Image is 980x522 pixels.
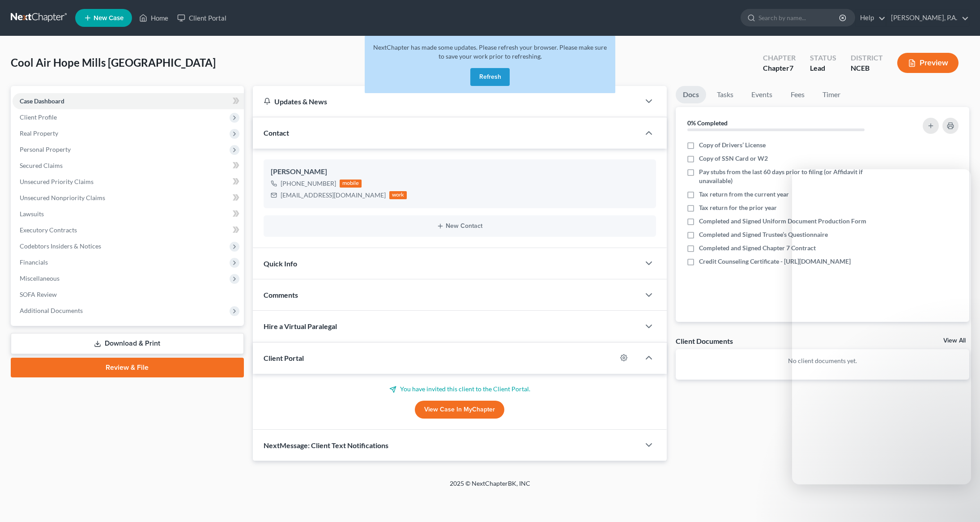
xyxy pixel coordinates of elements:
span: Copy of SSN Card or W2 [699,154,768,163]
div: Client Documents [676,336,733,346]
div: [EMAIL_ADDRESS][DOMAIN_NAME] [281,191,386,200]
span: New Case [94,15,124,21]
span: Client Profile [20,113,57,121]
p: No client documents yet. [683,356,962,365]
a: Unsecured Nonpriority Claims [13,190,244,206]
span: SOFA Review [20,291,57,298]
span: Secured Claims [20,162,63,169]
div: [PERSON_NAME] [271,167,649,177]
span: 7 [789,64,793,72]
span: Cool Air Hope Mills [GEOGRAPHIC_DATA] [11,56,216,69]
div: Status [810,53,836,63]
div: Updates & News [264,97,630,106]
span: Completed and Signed Chapter 7 Contract [699,244,816,252]
a: Timer [815,86,848,103]
span: Miscellaneous [20,274,60,282]
span: Contact [264,128,289,137]
a: View Case in MyChapter [415,401,504,419]
div: mobile [340,180,362,188]
div: Lead [810,63,836,73]
a: Docs [676,86,706,103]
span: NextChapter has made some updates. Please refresh your browser. Please make sure to save your wor... [373,43,607,60]
span: Unsecured Priority Claims [20,178,94,185]
span: Hire a Virtual Paralegal [264,322,337,330]
span: Real Property [20,129,58,137]
span: Comments [264,291,298,299]
div: District [851,53,883,63]
div: 2025 © NextChapterBK, INC [235,479,745,495]
span: Copy of Drivers’ License [699,141,766,150]
a: Client Portal [173,10,231,26]
a: Download & Print [11,333,244,354]
a: Home [135,10,173,26]
span: Tax return for the prior year [699,203,777,212]
iframe: Intercom live chat [792,169,971,484]
span: Client Portal [264,354,304,362]
span: Pay stubs from the last 60 days prior to filing (or Affidavit if unavailable) [699,167,888,185]
span: Tax return from the current year [699,190,789,199]
span: Personal Property [20,145,71,153]
span: NextMessage: Client Text Notifications [264,441,388,449]
p: You have invited this client to the Client Portal. [264,385,656,394]
span: Case Dashboard [20,97,64,105]
a: Executory Contracts [13,222,244,238]
span: Quick Info [264,259,297,268]
span: Completed and Signed Uniform Document Production Form [699,217,866,226]
a: Help [856,10,886,26]
span: Codebtors Insiders & Notices [20,242,101,250]
a: Events [744,86,780,103]
button: Preview [897,53,959,73]
a: SOFA Review [13,287,244,303]
div: Chapter [763,63,796,73]
a: Secured Claims [13,158,244,174]
span: Executory Contracts [20,226,77,234]
span: Lawsuits [20,210,44,218]
input: Search by name... [758,9,840,26]
div: [PHONE_NUMBER] [281,179,336,188]
iframe: Intercom live chat [950,492,971,513]
div: NCEB [851,63,883,73]
a: Unsecured Priority Claims [13,174,244,190]
a: Fees [783,86,812,103]
a: Tasks [710,86,741,103]
div: work [389,191,407,199]
span: Financials [20,258,48,266]
button: Refresh [470,68,510,86]
span: Credit Counseling Certificate - [URL][DOMAIN_NAME] [699,257,851,266]
a: Case Dashboard [13,93,244,109]
span: Unsecured Nonpriority Claims [20,194,105,201]
span: Completed and Signed Trustee’s Questionnaire [699,230,828,239]
button: New Contact [271,222,649,230]
a: Lawsuits [13,206,244,222]
span: Additional Documents [20,307,83,314]
a: [PERSON_NAME], P.A. [886,10,969,26]
a: Review & File [11,358,244,377]
div: Chapter [763,53,796,63]
strong: 0% Completed [687,119,728,127]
